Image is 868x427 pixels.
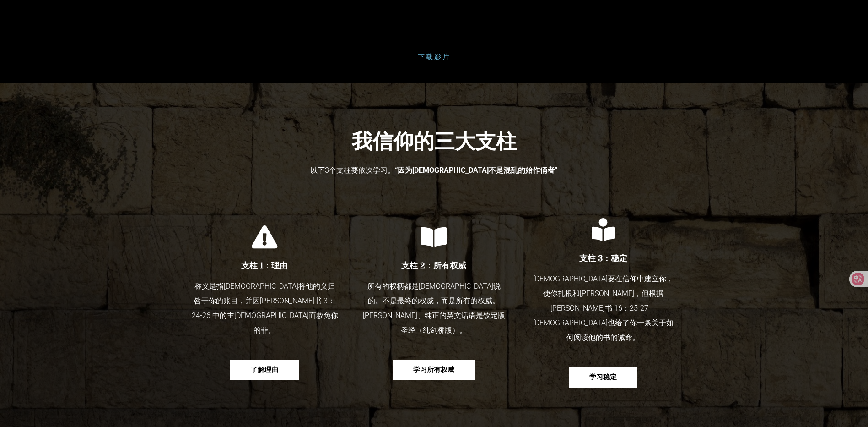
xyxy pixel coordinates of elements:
[569,367,637,388] a: 学习稳定
[251,367,278,373] span: 了解理由
[393,360,475,380] a: 学习所有权威
[418,53,451,61] a: 下载影片
[530,272,676,345] p: [DEMOGRAPHIC_DATA]要在信仰中建立你，使你扎根和[PERSON_NAME]，但根据[PERSON_NAME]书 16：25-27，[DEMOGRAPHIC_DATA]也给了你一条...
[230,360,299,380] a: 了解理由
[413,367,454,373] span: 学习所有权威
[192,262,338,270] h3: 支柱 1：理由
[530,254,676,263] h3: 支柱 3：稳定
[589,374,617,381] span: 学习稳定
[173,129,695,154] h4: 我信仰的三大支柱
[395,166,558,175] b: “因为[DEMOGRAPHIC_DATA]不是混乱的始作俑者”
[361,279,507,338] p: 所有的权柄都是[DEMOGRAPHIC_DATA]说的。不是最终的权威，而是所有的权威。[PERSON_NAME]、纯正的英文话语是钦定版圣经（纯剑桥版）。
[192,279,338,338] p: 称义是指[DEMOGRAPHIC_DATA]将他的义归咎于你的账目，并因[PERSON_NAME]书 3：24-26 中的主[DEMOGRAPHIC_DATA]而赦免你的罪。
[252,163,617,178] p: 以下3个支柱要依次学习。
[361,262,507,270] h3: 支柱 2：所有权威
